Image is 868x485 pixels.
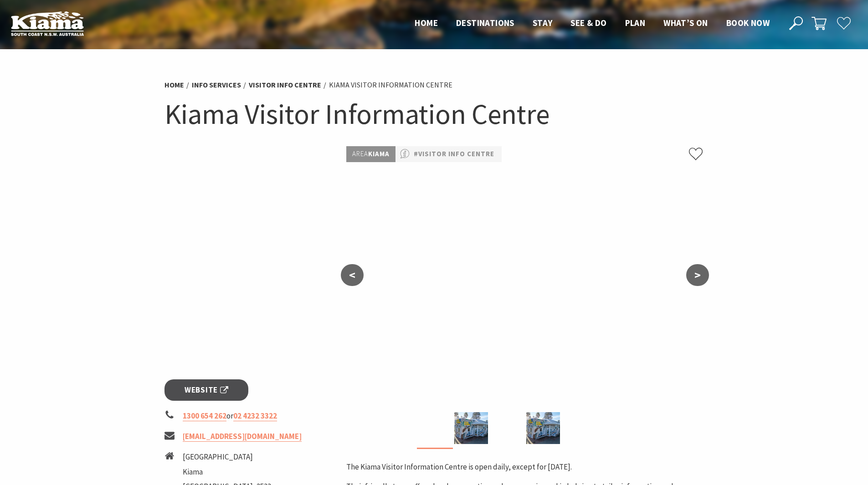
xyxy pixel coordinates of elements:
[233,411,277,421] a: 02 4232 3322
[533,17,553,28] span: Stay
[346,461,704,473] p: The Kiama Visitor Information Centre is open daily, except for [DATE].
[192,80,241,90] a: Info Services
[726,17,770,28] span: Book now
[663,17,708,28] span: What’s On
[625,17,646,28] span: Plan
[456,17,514,28] span: Destinations
[346,146,395,162] p: Kiama
[164,96,704,133] h1: Kiama Visitor Information Centre
[183,451,271,463] li: [GEOGRAPHIC_DATA]
[185,384,228,396] span: Website
[526,412,560,444] img: Kiama Visitor Information Centre
[414,148,494,160] a: #Visitor Info Centre
[11,11,84,36] img: Kiama Logo
[329,79,452,91] li: Kiama Visitor Information Centre
[164,379,249,401] a: Website
[406,16,779,31] nav: Main Menu
[164,80,184,90] a: Home
[415,17,438,28] span: Home
[686,264,709,286] button: >
[249,80,321,90] a: Visitor Info Centre
[454,412,488,444] img: Kiama Visitor Information Centre
[352,149,368,158] span: Area
[183,466,271,478] li: Kiama
[183,431,302,442] a: [EMAIL_ADDRESS][DOMAIN_NAME]
[164,410,339,422] li: or
[341,264,364,286] button: <
[183,411,226,421] a: 1300 654 262
[570,17,606,28] span: See & Do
